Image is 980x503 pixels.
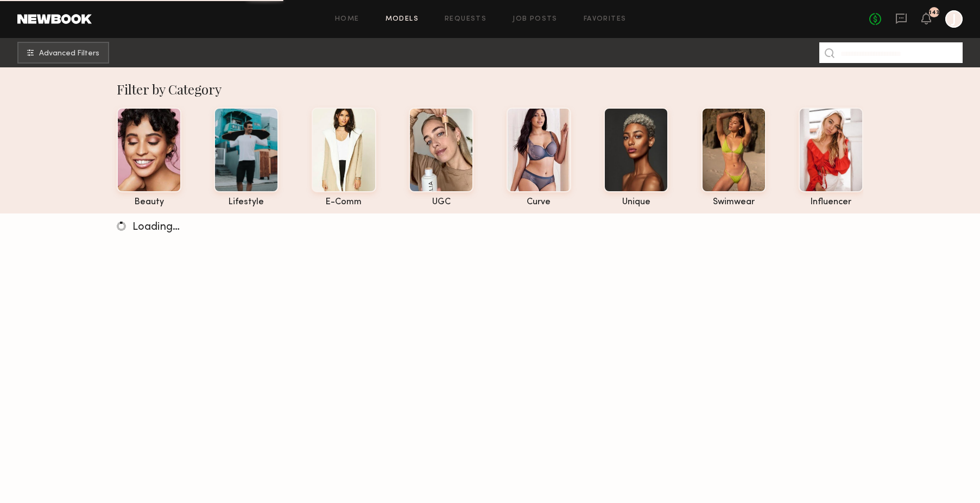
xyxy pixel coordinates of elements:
div: 143 [929,10,939,16]
div: Filter by Category [117,80,863,98]
div: influencer [799,198,863,207]
div: UGC [409,198,473,207]
button: Advanced Filters [17,42,109,64]
div: lifestyle [214,198,279,207]
a: J [945,10,963,28]
a: Requests [445,16,486,23]
a: Favorites [584,16,627,23]
div: unique [604,198,668,207]
a: Home [335,16,359,23]
span: Loading… [132,222,180,232]
div: e-comm [312,198,376,207]
a: Job Posts [513,16,558,23]
div: beauty [117,198,181,207]
a: Models [385,16,419,23]
span: Advanced Filters [39,50,99,58]
div: curve [507,198,571,207]
div: swimwear [701,198,766,207]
